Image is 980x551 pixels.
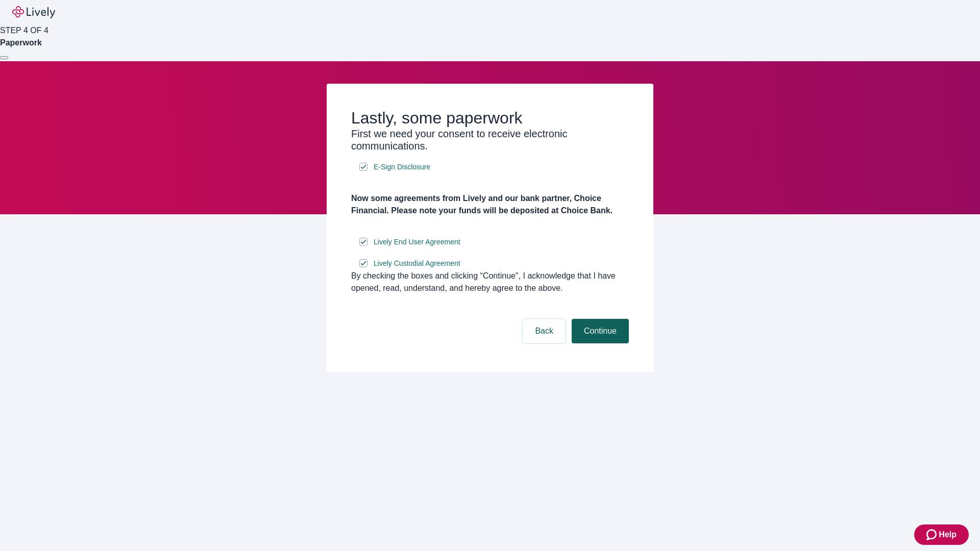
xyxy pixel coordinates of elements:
button: Zendesk support iconHelp [914,524,969,545]
h3: First we need your consent to receive electronic communications. [351,128,629,152]
svg: Zendesk support icon [926,529,939,541]
a: e-sign disclosure document [372,161,432,173]
button: Continue [572,319,629,343]
span: Lively End User Agreement [374,237,460,247]
button: Back [523,319,566,343]
span: E-Sign Disclosure [374,162,430,172]
span: Lively Custodial Agreement [374,258,460,269]
div: By checking the boxes and clicking “Continue", I acknowledge that I have opened, read, understand... [351,270,629,294]
h2: Lastly, some paperwork [351,108,629,128]
a: e-sign disclosure document [372,236,462,248]
h4: Now some agreements from Lively and our bank partner, Choice Financial. Please note your funds wi... [351,192,629,217]
a: e-sign disclosure document [372,257,462,270]
img: Lively [12,6,55,18]
span: Help [939,529,957,541]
